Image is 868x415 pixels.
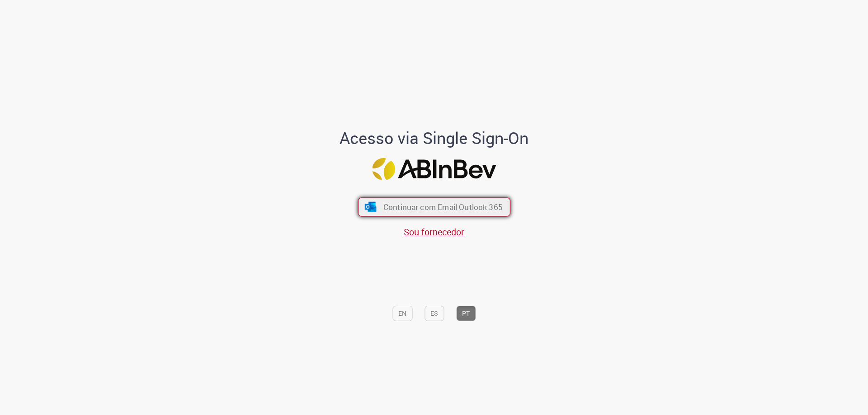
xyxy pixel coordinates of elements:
a: Sou fornecedor [404,226,464,238]
button: EN [392,306,412,321]
img: ícone Azure/Microsoft 360 [364,202,377,212]
h1: Acesso via Single Sign-On [309,129,560,147]
button: PT [456,306,476,321]
button: ES [425,306,444,321]
img: Logo ABInBev [372,158,496,180]
span: Continuar com Email Outlook 365 [383,202,502,212]
button: ícone Azure/Microsoft 360 Continuar com Email Outlook 365 [358,198,510,217]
